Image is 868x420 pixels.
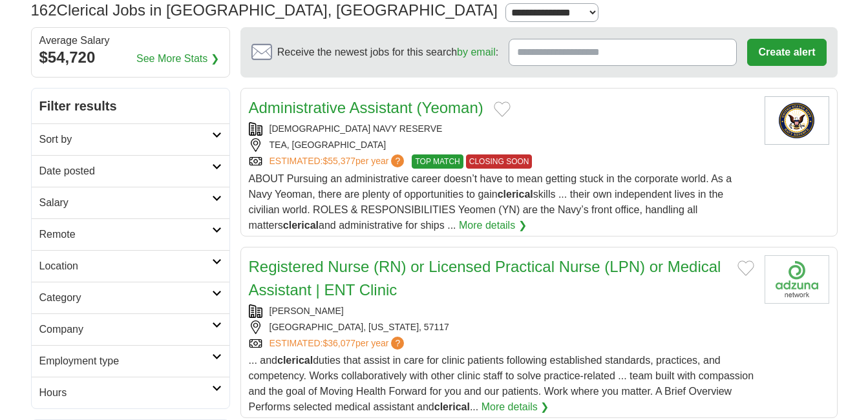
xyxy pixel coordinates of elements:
[498,189,533,200] strong: clerical
[32,313,229,345] a: Company
[249,258,721,299] a: Registered Nurse (RN) or Licensed Practical Nurse (LPN) or Medical Assistant | ENT Clinic
[482,399,549,415] a: More details ❯
[32,187,229,218] a: Salary
[39,353,212,369] h2: Employment type
[434,401,470,412] strong: clerical
[459,218,527,233] a: More details ❯
[32,218,229,250] a: Remote
[270,337,407,350] a: ESTIMATED:$36,077per year?
[737,260,754,276] button: Add to favorite jobs
[39,132,212,147] h2: Sort by
[494,101,511,117] button: Add to favorite jobs
[391,154,404,167] span: ?
[249,304,754,318] div: [PERSON_NAME]
[457,47,496,58] a: by email
[39,195,212,211] h2: Salary
[323,156,355,166] span: $55,377
[39,322,212,337] h2: Company
[32,345,229,377] a: Employment type
[32,282,229,313] a: Category
[277,355,313,366] strong: clerical
[270,123,443,134] a: [DEMOGRAPHIC_DATA] NAVY RESERVE
[136,51,219,67] a: See More Stats ❯
[39,227,212,242] h2: Remote
[39,385,212,401] h2: Hours
[32,250,229,282] a: Location
[249,320,754,334] div: [GEOGRAPHIC_DATA], [US_STATE], 57117
[277,45,498,60] span: Receive the newest jobs for this search :
[283,220,319,231] strong: clerical
[39,258,212,274] h2: Location
[39,46,222,69] div: $54,720
[270,154,407,169] a: ESTIMATED:$55,377per year?
[249,355,754,412] span: ... and duties that assist in care for clinic patients following established standards, practices...
[32,377,229,408] a: Hours
[249,99,483,116] a: Administrative Assistant (Yeoman)
[765,96,829,145] img: US Navy Reserve logo
[39,36,222,46] div: Average Salary
[765,255,829,304] img: Company logo
[32,89,229,123] h2: Filter results
[412,154,463,169] span: TOP MATCH
[31,1,498,19] h1: Clerical Jobs in [GEOGRAPHIC_DATA], [GEOGRAPHIC_DATA]
[39,163,212,179] h2: Date posted
[249,173,732,231] span: ABOUT Pursuing an administrative career doesn’t have to mean getting stuck in the corporate world...
[39,290,212,306] h2: Category
[323,338,355,348] span: $36,077
[466,154,533,169] span: CLOSING SOON
[747,39,826,66] button: Create alert
[32,123,229,155] a: Sort by
[32,155,229,187] a: Date posted
[391,337,404,350] span: ?
[249,138,754,152] div: TEA, [GEOGRAPHIC_DATA]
